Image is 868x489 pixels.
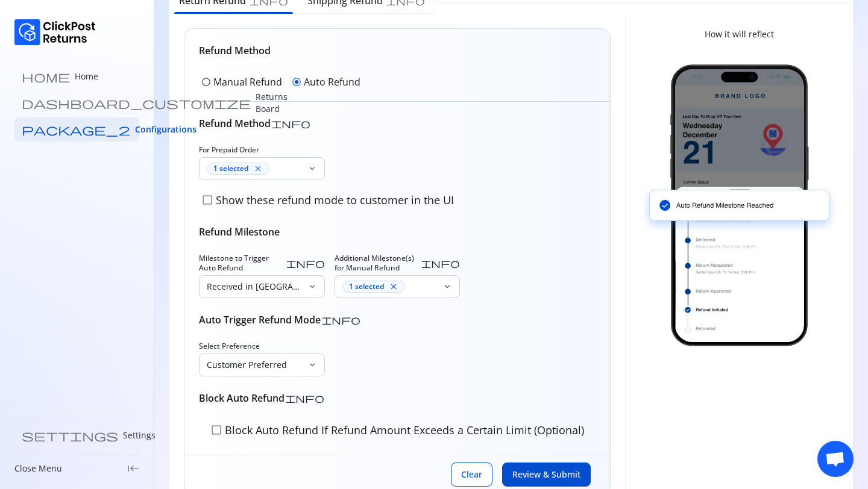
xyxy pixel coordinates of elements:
span: info [272,119,310,128]
h6: Refund Milestone [199,225,596,239]
a: home Home [14,64,139,89]
h6: Block Auto Refund [199,391,285,405]
span: Milestone to Trigger Auto Refund [199,254,284,273]
img: return-image [640,55,838,356]
p: Settings [123,429,156,441]
span: keyboard_arrow_down [442,282,452,291]
span: 1 selected [349,282,384,291]
a: package_2 Configurations [14,117,139,142]
a: dashboard_customize Returns Board [14,91,139,115]
p: Auto Refund [304,75,360,89]
span: check_box_outline_blank [201,194,213,206]
p: Close Menu [14,463,62,475]
span: keyboard_arrow_down [307,164,317,173]
span: package_2 [22,123,130,135]
p: Received in [GEOGRAPHIC_DATA] [207,281,303,293]
span: info [421,258,460,268]
p: Block Auto Refund If Refund Amount Exceeds a Certain Limit (Optional) [222,422,584,438]
span: Clear [461,469,482,481]
span: info [286,393,324,403]
span: check_box_outline_blank [210,424,222,436]
button: Review & Submit [502,463,591,487]
span: 1 selected [213,164,248,173]
p: Show these refund mode to customer in the UI [213,192,454,208]
span: radio_button_checked [292,77,301,87]
p: Manual Refund [213,75,282,89]
span: close [389,282,398,291]
span: settings [22,429,118,441]
button: Block Auto Refund If Refund Amount Exceeds a Certain Limit (Optional) [199,420,596,440]
h6: Refund Method [199,43,363,58]
p: Returns Board [256,91,288,115]
span: Additional Milestone(s) for Manual Refund [335,254,420,273]
h6: Refund Method [199,116,271,131]
a: settings Settings [14,423,139,447]
div: Open chat [817,441,854,477]
div: Close Menukeyboard_tab_rtl [14,463,139,475]
span: radio_button_unchecked [201,77,211,87]
img: Logo [14,19,96,45]
button: Clear [451,463,492,487]
button: Show these refund mode to customer in the UI [199,190,456,210]
span: keyboard_arrow_down [307,360,317,370]
h6: Auto Trigger Refund Mode [199,313,321,327]
span: info [286,258,325,268]
span: For Prepaid Order [199,145,259,155]
span: keyboard_arrow_down [307,282,317,291]
span: keyboard_tab_rtl [127,463,139,475]
span: info [322,315,360,325]
span: close [253,164,263,173]
span: Configurations [135,123,197,135]
span: Select Preference [199,341,260,351]
p: How it will reflect [705,28,774,40]
span: home [22,70,70,83]
span: dashboard_customize [22,97,251,109]
p: Customer Preferred [207,359,303,371]
span: Review & Submit [512,469,580,481]
p: Home [75,70,98,83]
